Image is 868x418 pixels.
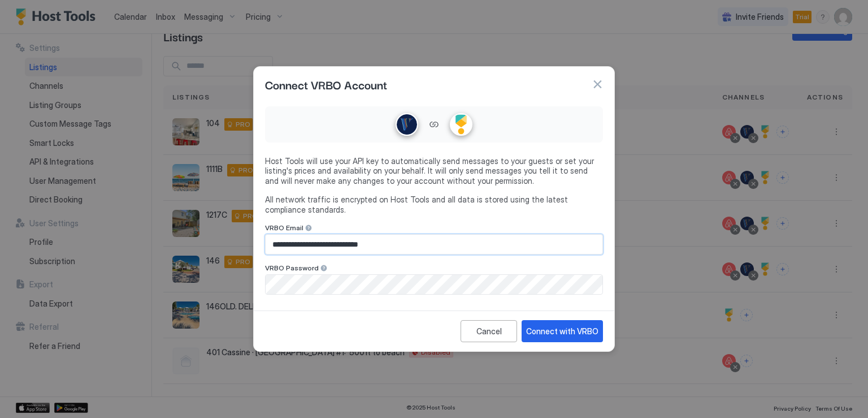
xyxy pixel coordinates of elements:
[265,156,603,186] span: Host Tools will use your API key to automatically send messages to your guests or set your listin...
[266,275,603,294] input: Input Field
[461,320,517,342] button: Cancel
[265,76,387,93] span: Connect VRBO Account
[476,325,502,337] div: Cancel
[522,320,603,342] button: Connect with VRBO
[266,235,602,254] input: Input Field
[11,380,38,407] iframe: Intercom live chat
[526,325,598,337] div: Connect with VRBO
[265,264,319,272] span: VRBO Password
[265,195,603,214] span: All network traffic is encrypted on Host Tools and all data is stored using the latest compliance...
[265,223,303,232] span: VRBO Email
